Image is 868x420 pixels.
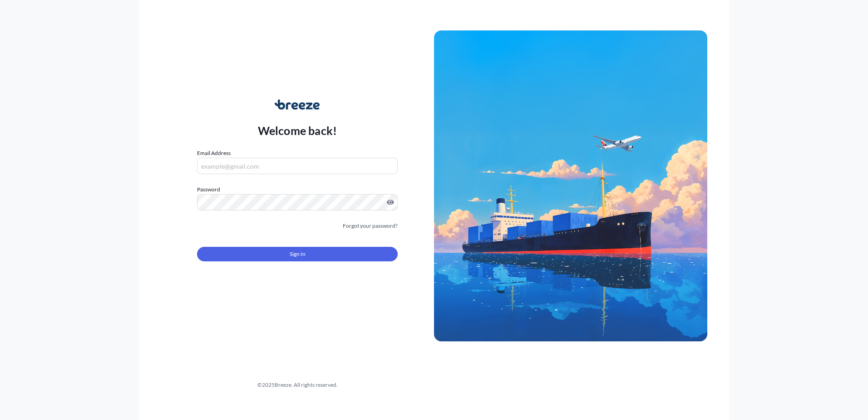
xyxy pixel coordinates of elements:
[161,380,434,390] div: © 2025 Breeze. All rights reserved.
[197,149,231,158] label: Email Address
[197,247,398,261] button: Sign In
[387,199,394,206] button: Show password
[197,185,398,194] label: Password
[290,250,306,259] span: Sign In
[258,123,337,138] p: Welcome back!
[434,30,707,341] img: Ship illustration
[197,158,398,174] input: example@gmail.com
[343,221,398,230] a: Forgot your password?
